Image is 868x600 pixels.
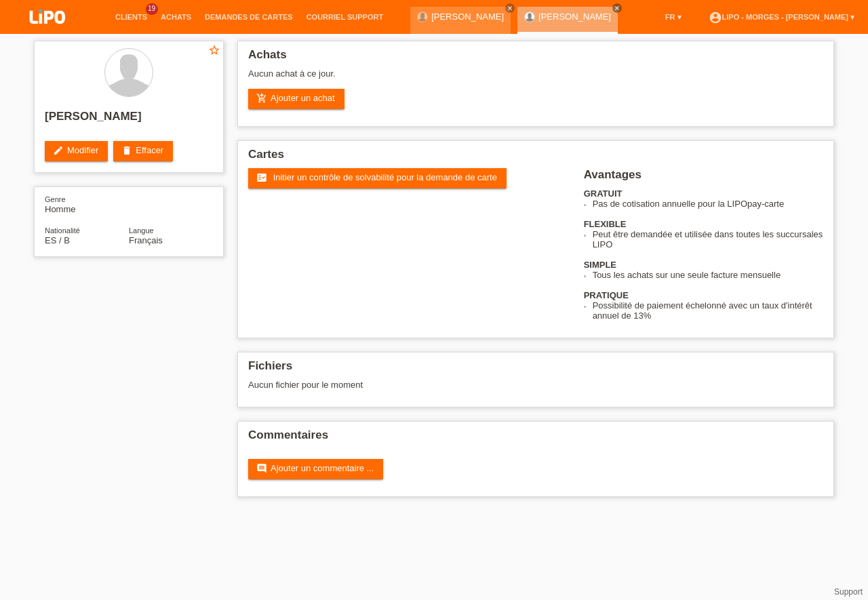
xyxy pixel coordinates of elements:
[129,226,154,235] span: Langue
[208,44,220,56] i: star_border
[709,11,722,24] i: account_circle
[53,145,64,156] i: edit
[538,12,611,22] a: [PERSON_NAME]
[121,145,132,156] i: delete
[584,188,623,199] b: GRATUIT
[431,12,504,22] a: [PERSON_NAME]
[584,219,627,229] b: FLEXIBLE
[256,93,267,104] i: add_shopping_cart
[45,194,129,214] div: Homme
[45,226,80,235] span: Nationalité
[154,13,198,21] a: Achats
[248,459,383,479] a: commentAjouter un commentaire ...
[248,428,823,449] h2: Commentaires
[14,28,81,38] a: LIPO pay
[593,270,823,280] li: Tous les achats sur une seule facture mensuelle
[113,141,173,161] a: deleteEffacer
[146,3,158,15] span: 19
[834,587,863,597] a: Support
[256,172,267,183] i: fact_check
[45,235,70,245] span: Espagne / B / 07.05.2023
[198,13,300,21] a: Demandes de cartes
[273,172,497,182] span: Initier un contrôle de solvabilité pour la demande de carte
[248,89,344,109] a: add_shopping_cartAjouter un achat
[300,13,390,21] a: Courriel Support
[248,380,663,390] div: Aucun fichier pour le moment
[593,199,823,209] li: Pas de cotisation annuelle pour la LIPOpay-carte
[45,195,66,203] span: Genre
[129,235,163,245] span: Français
[208,44,220,58] a: star_border
[108,13,154,21] a: Clients
[507,5,513,12] i: close
[505,3,515,13] a: close
[658,13,688,21] a: FR ▾
[248,48,823,68] h2: Achats
[248,148,823,168] h2: Cartes
[248,359,823,380] h2: Fichiers
[612,3,622,13] a: close
[593,300,823,321] li: Possibilité de paiement échelonné avec un taux d'intérêt annuel de 13%
[614,5,620,12] i: close
[45,110,213,130] h2: [PERSON_NAME]
[248,68,823,89] div: Aucun achat à ce jour.
[584,290,629,300] b: PRATIQUE
[584,168,823,188] h2: Avantages
[593,229,823,249] li: Peut être demandée et utilisée dans toutes les succursales LIPO
[256,463,267,474] i: comment
[45,141,108,161] a: editModifier
[702,13,861,21] a: account_circleLIPO - Morges - [PERSON_NAME] ▾
[584,260,616,270] b: SIMPLE
[248,168,507,188] a: fact_check Initier un contrôle de solvabilité pour la demande de carte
